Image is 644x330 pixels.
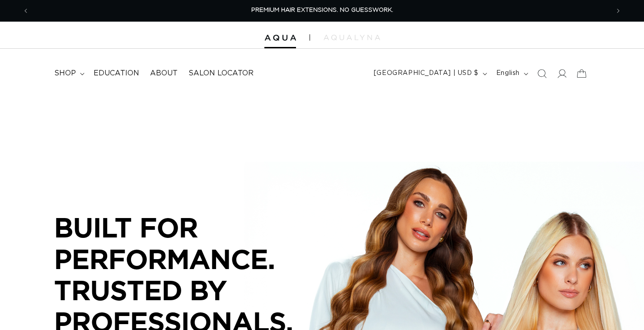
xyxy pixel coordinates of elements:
[145,63,183,84] a: About
[49,63,88,84] summary: shop
[496,69,520,78] span: English
[491,65,532,82] button: English
[54,69,76,78] span: shop
[94,69,139,78] span: Education
[264,35,296,41] img: Aqua Hair Extensions
[608,2,628,19] button: Next announcement
[183,63,259,84] a: Salon Locator
[368,65,491,82] button: [GEOGRAPHIC_DATA] | USD $
[251,7,393,13] span: PREMIUM HAIR EXTENSIONS. NO GUESSWORK.
[374,69,479,78] span: [GEOGRAPHIC_DATA] | USD $
[324,35,380,40] img: aqualyna.com
[188,69,254,78] span: Salon Locator
[88,63,145,84] a: Education
[16,2,36,19] button: Previous announcement
[150,69,178,78] span: About
[532,64,552,84] summary: Search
